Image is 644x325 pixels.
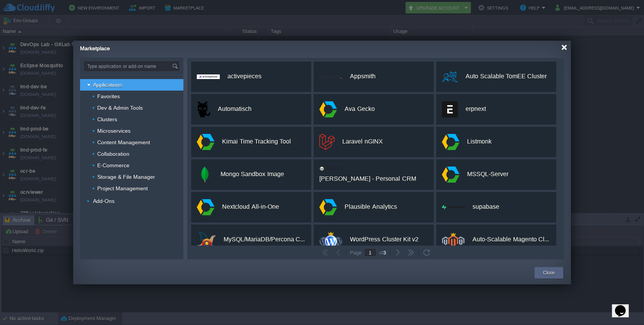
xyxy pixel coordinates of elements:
img: logo_vertical.png [319,166,342,171]
div: Mongo Sandbox Image [221,166,284,182]
div: Appsmith [350,68,376,84]
img: 61531b23c347e41e24a8423e_Logo.svg [319,75,342,79]
img: mysql-mariadb-percona-logo.png [197,232,216,248]
a: Add-Ons [92,198,116,205]
div: Page [347,250,364,255]
div: Plausible Analytics [345,199,397,215]
span: 3 [383,250,386,256]
a: Content Management [96,139,151,146]
a: Project Management [96,185,149,192]
div: MSSQL-Server [467,166,508,182]
img: wp-cluster-kit.svg [319,232,342,247]
a: Storage & File Manager [96,173,156,180]
a: Applications [92,81,123,88]
img: magento-enterprise-small-v2.png [442,233,465,247]
div: Auto Scalable TomEE Cluster [466,68,547,84]
div: of [376,249,389,256]
div: Laravel nGINX [342,134,382,150]
div: [PERSON_NAME] - Personal CRM [319,171,416,187]
div: WordPress Cluster Kit v2 [350,231,418,247]
img: app.svg [442,167,459,183]
img: tomee-logo.png [442,69,458,85]
img: app.svg [319,199,337,215]
a: Clusters [96,116,118,123]
img: app.svg [197,199,214,215]
a: Dev & Admin Tools [96,104,144,111]
div: erpnext [466,101,486,117]
img: app.svg [319,101,337,117]
img: app.svg [197,134,214,150]
div: Automatisch [218,101,252,117]
span: Marketplace [80,45,110,51]
img: mongodb-70x70.png [197,167,213,183]
img: app.svg [442,134,459,150]
img: cat.svg [197,101,210,117]
div: Listmonk [467,134,492,150]
div: Nextcloud All-in-One [222,199,279,215]
a: Favorites [96,93,121,100]
button: Close [543,269,555,277]
img: ap-logo.png [197,74,220,79]
a: Collaboration [96,150,131,157]
div: Auto-Scalable Magento Cluster v2 [472,231,549,247]
img: erpnext-logo.png [442,101,458,117]
div: Kimai Time Tracking Tool [222,134,291,150]
div: supabase [472,199,499,215]
a: Microservices [96,127,132,134]
a: E-Commerce [96,162,131,169]
img: logomark.min.svg [319,134,335,150]
div: MySQL/MariaDB/Percona Cluster [224,231,305,247]
div: Ava Gecko [345,101,374,117]
img: logo-light.png [442,205,465,210]
div: activepieces [227,68,262,84]
iframe: chat widget [612,294,636,317]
